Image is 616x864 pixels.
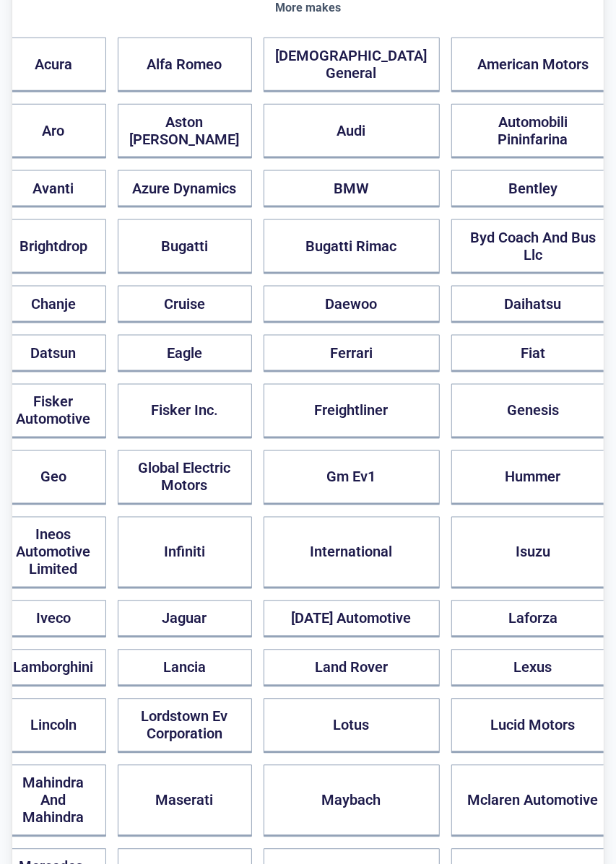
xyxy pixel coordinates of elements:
button: Laforza [451,601,615,638]
button: Lucid Motors [451,699,615,754]
button: Chanje [1,286,106,323]
button: Byd Coach And Bus Llc [451,219,615,274]
button: Bugatti [118,219,252,274]
button: Daihatsu [451,286,615,323]
button: Isuzu [451,517,615,589]
button: Lotus [264,699,440,754]
button: Maybach [264,765,440,837]
button: Maserati [118,765,252,837]
button: Lincoln [1,699,106,754]
button: [DEMOGRAPHIC_DATA] General [264,38,440,92]
button: Infiniti [118,517,252,589]
button: Lexus [451,650,615,687]
button: Fiat [451,335,615,372]
button: American Motors [451,38,615,92]
button: Aston [PERSON_NAME] [118,104,252,159]
button: Lancia [118,650,252,687]
button: Gm Ev1 [264,450,440,505]
button: Automobili Pininfarina [451,104,615,159]
button: Bentley [451,170,615,208]
button: Datsun [1,335,106,372]
button: Ferrari [264,335,440,372]
button: Lordstown Ev Corporation [118,699,252,754]
button: Eagle [118,335,252,372]
button: Fisker Automotive [1,384,106,439]
button: Global Electric Motors [118,450,252,505]
button: Iveco [1,601,106,638]
button: International [264,517,440,589]
button: Geo [1,450,106,505]
button: Ineos Automotive Limited [1,517,106,589]
button: Jaguar [118,601,252,638]
button: Genesis [451,384,615,439]
div: More makes [1,1,615,14]
button: Alfa Romeo [118,38,252,92]
button: Audi [264,104,440,159]
button: Daewoo [264,286,440,323]
button: Brightdrop [1,219,106,274]
button: Aro [1,104,106,159]
button: Land Rover [264,650,440,687]
button: Fisker Inc. [118,384,252,439]
button: Lamborghini [1,650,106,687]
button: Azure Dynamics [118,170,252,208]
button: Mclaren Automotive [451,765,615,837]
button: Freightliner [264,384,440,439]
button: Acura [1,38,106,92]
button: Hummer [451,450,615,505]
button: Bugatti Rimac [264,219,440,274]
button: Avanti [1,170,106,208]
button: Mahindra And Mahindra [1,765,106,837]
button: Cruise [118,286,252,323]
button: BMW [264,170,440,208]
button: [DATE] Automotive [264,601,440,638]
